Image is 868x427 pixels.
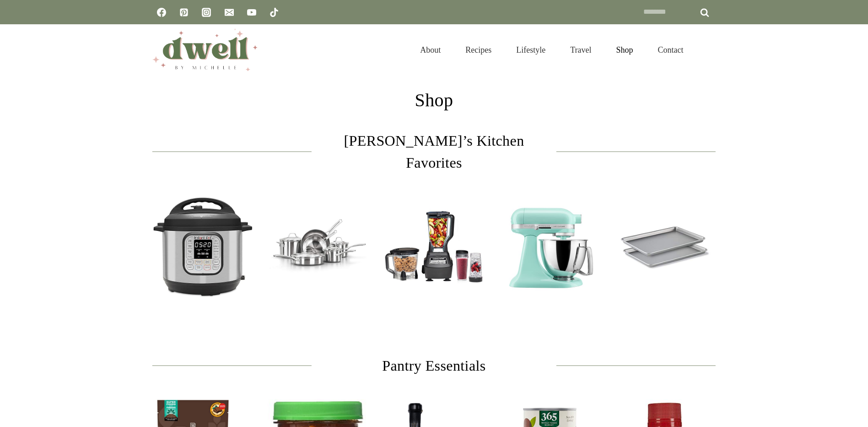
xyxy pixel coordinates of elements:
a: TikTok [265,3,283,22]
a: Pinterest [175,3,193,22]
a: Instagram [197,3,216,22]
img: DWELL by michelle [152,29,258,71]
a: Contact [646,34,696,66]
h1: Shop [308,87,561,114]
button: View Search Form [701,42,716,58]
nav: Primary Navigation [408,34,695,66]
a: Facebook [152,3,171,22]
a: Email [220,3,238,22]
img: 31O-1i9JRXL._SL500_.jpg [615,196,716,297]
h2: Pantry Essentials [326,355,542,377]
a: Travel [558,34,604,66]
img: 310Xg5peEVL._SL500_.jpg [499,196,600,297]
a: Lifestyle [504,34,558,66]
img: 41vupHtMsxL._SL500_.jpg [268,196,369,297]
a: About [408,34,453,66]
a: Recipes [453,34,504,66]
a: Shop [604,34,645,66]
h2: [PERSON_NAME]’s Kitchen Favorites [326,130,542,174]
a: YouTube [243,3,261,22]
img: 41rjEhhpNgL._SL500_.jpg [152,196,253,297]
img: 51U2RFBCh2L._SL500_.jpg [383,196,485,297]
